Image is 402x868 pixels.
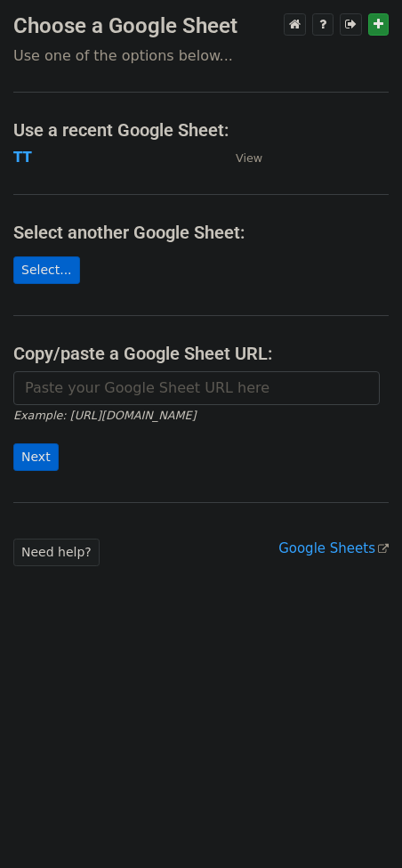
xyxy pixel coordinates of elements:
input: Next [13,443,59,471]
a: Google Sheets [278,540,389,556]
h3: Choose a Google Sheet [13,13,389,39]
a: Need help? [13,539,100,566]
a: TT [13,150,32,166]
a: Select... [13,256,80,284]
h4: Copy/paste a Google Sheet URL: [13,343,389,364]
small: View [236,151,262,165]
input: Paste your Google Sheet URL here [13,371,380,405]
a: View [218,150,262,166]
p: Use one of the options below... [13,46,389,65]
h4: Select another Google Sheet: [13,222,389,243]
h4: Use a recent Google Sheet: [13,119,389,141]
small: Example: [URL][DOMAIN_NAME] [13,409,196,422]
